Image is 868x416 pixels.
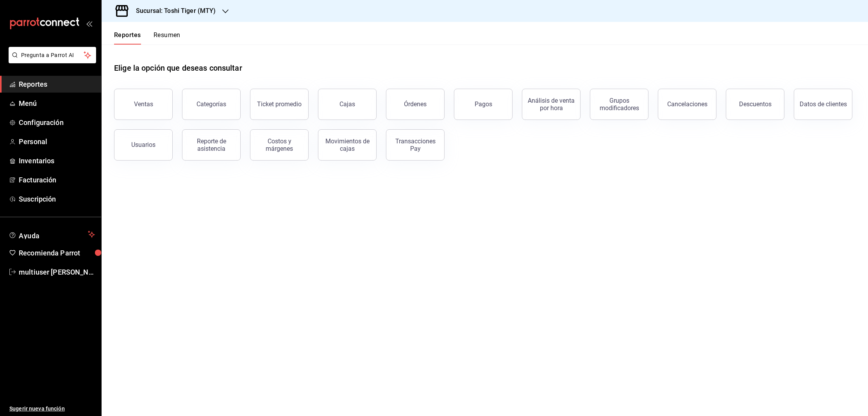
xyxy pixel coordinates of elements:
[250,89,309,120] button: Ticket promedio
[318,129,377,161] button: Movimientos de cajas
[21,51,84,59] span: Pregunta a Parrot AI
[5,57,96,65] a: Pregunta a Parrot AI
[250,129,309,161] button: Costos y márgenes
[114,31,141,45] button: Reportes
[19,136,95,147] span: Personal
[19,230,85,239] span: Ayuda
[19,267,95,277] span: multiuser [PERSON_NAME]
[19,117,95,128] span: Configuración
[114,62,242,74] h1: Elige la opción que deseas consultar
[19,79,95,89] span: Reportes
[19,98,95,109] span: Menú
[391,137,439,152] div: Transacciones Pay
[154,31,180,45] button: Resumen
[182,89,241,120] button: Categorías
[318,89,377,120] a: Cajas
[595,97,643,112] div: Grupos modificadores
[527,97,575,112] div: Análisis de venta por hora
[386,89,445,120] button: Órdenes
[134,100,153,108] div: Ventas
[9,405,95,413] span: Sugerir nueva función
[257,100,302,108] div: Ticket promedio
[114,129,173,161] button: Usuarios
[794,89,852,120] button: Datos de clientes
[404,100,427,108] div: Órdenes
[454,89,513,120] button: Pagos
[800,100,847,108] div: Datos de clientes
[667,100,707,108] div: Cancelaciones
[196,100,226,108] div: Categorías
[114,31,180,45] div: navigation tabs
[86,20,92,27] button: open_drawer_menu
[187,137,236,152] div: Reporte de asistencia
[9,47,96,63] button: Pregunta a Parrot AI
[386,129,445,161] button: Transacciones Pay
[182,129,241,161] button: Reporte de asistencia
[130,6,216,16] h3: Sucursal: Toshi Tiger (MTY)
[522,89,580,120] button: Análisis de venta por hora
[739,100,772,108] div: Descuentos
[114,89,173,120] button: Ventas
[19,175,95,185] span: Facturación
[339,100,355,109] div: Cajas
[131,141,155,148] div: Usuarios
[19,248,95,258] span: Recomienda Parrot
[658,89,716,120] button: Cancelaciones
[475,100,492,108] div: Pagos
[726,89,784,120] button: Descuentos
[19,155,95,166] span: Inventarios
[255,137,304,152] div: Costos y márgenes
[19,194,95,204] span: Suscripción
[323,137,371,152] div: Movimientos de cajas
[590,89,648,120] button: Grupos modificadores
